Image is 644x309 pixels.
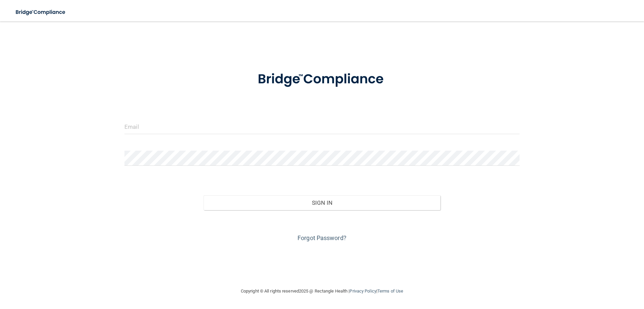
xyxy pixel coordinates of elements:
[298,234,346,241] a: Forgot Password?
[244,62,400,97] img: bridge_compliance_login_screen.278c3ca4.svg
[350,288,376,294] a: Privacy Policy
[124,119,520,134] input: Email
[377,288,403,294] a: Terms of Use
[10,5,72,19] img: bridge_compliance_login_screen.278c3ca4.svg
[200,280,444,302] div: Copyright © All rights reserved 2025 @ Rectangle Health | |
[204,195,441,210] button: Sign In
